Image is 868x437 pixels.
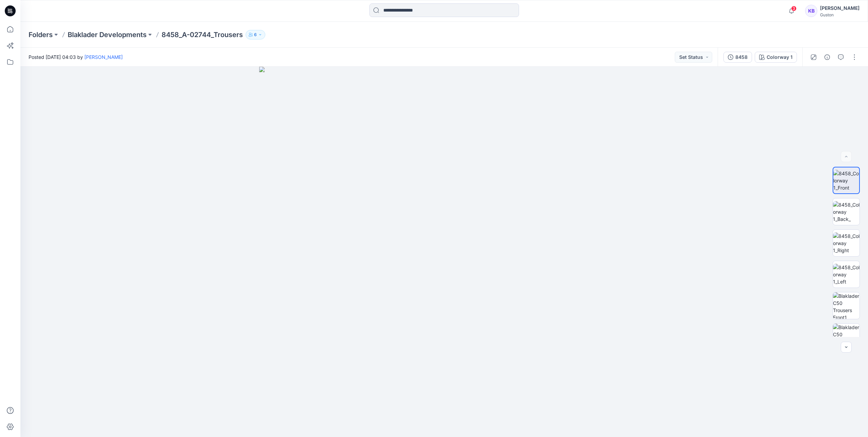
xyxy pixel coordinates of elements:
[29,30,53,39] a: Folders
[259,67,629,437] img: eyJhbGciOiJIUzI1NiIsImtpZCI6IjAiLCJzbHQiOiJzZXMiLCJ0eXAiOiJKV1QifQ.eyJkYXRhIjp7InR5cGUiOiJzdG9yYW...
[820,12,859,17] div: Guston
[833,170,859,191] img: 8458_Colorway 1_Front
[84,54,123,60] a: [PERSON_NAME]
[805,5,817,17] div: KB
[755,52,797,63] button: Colorway 1
[833,232,859,254] img: 8458_Colorway 1_Right
[735,53,748,61] div: 8458
[29,53,123,61] span: Posted [DATE] 04:03 by
[833,264,859,285] img: 8458_Colorway 1_Left
[822,52,833,63] button: Details
[833,201,859,223] img: 8458_Colorway 1_Back_
[68,30,147,39] a: Blaklader Developments
[246,30,265,39] button: 6
[833,324,859,350] img: Blaklader C50 Trousers Back1
[767,53,792,61] div: Colorway 1
[723,52,752,63] button: 8458
[833,292,859,319] img: Blaklader C50 Trousers Front1
[254,31,257,38] p: 6
[791,6,797,11] span: 3
[820,4,859,12] div: [PERSON_NAME]
[162,30,243,39] p: 8458_A-02744_Trousers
